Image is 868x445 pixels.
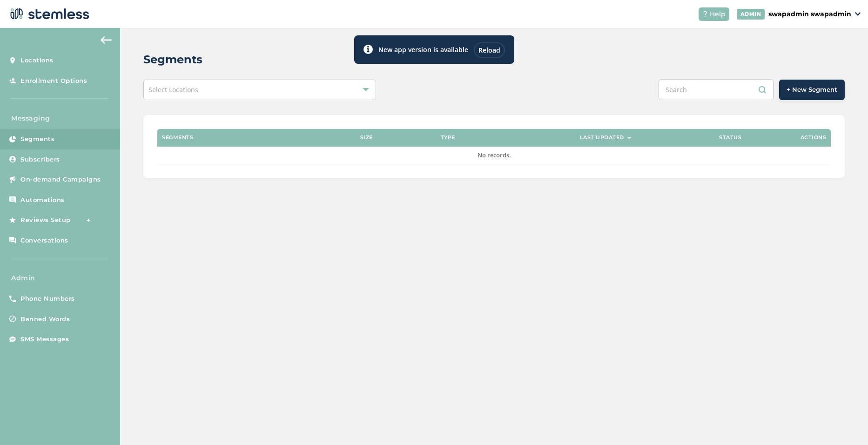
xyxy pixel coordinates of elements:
button: + New Segment [779,80,845,100]
span: Banned Words [20,315,70,324]
span: + New Segment [787,85,837,94]
th: Actions [761,129,831,147]
span: Subscribers [20,155,60,164]
span: Phone Numbers [20,294,75,303]
span: Reviews Setup [20,216,71,225]
span: Segments [20,135,54,144]
span: Locations [20,56,54,65]
span: No records. [478,151,511,159]
img: icon-help-white-03924b79.svg [702,11,708,17]
span: SMS Messages [20,335,69,344]
img: icon-toast-info-b13014a2.svg [363,45,373,54]
h2: Segments [143,51,202,68]
label: New app version is available [378,45,468,54]
span: Select Locations [148,85,198,94]
label: Last Updated [580,135,624,141]
img: icon-sort-1e1d7615.svg [627,137,632,139]
p: swapadmin swapadmin [768,9,851,19]
span: Enrollment Options [20,76,87,86]
img: icon_down-arrow-small-66adaf34.svg [855,12,861,16]
label: Size [360,135,373,141]
iframe: Chat Widget [821,400,868,445]
span: Help [710,9,726,19]
label: Segments [162,135,193,141]
label: Type [441,135,455,141]
div: Reload [474,42,505,58]
span: Conversations [20,236,68,245]
div: ADMIN [737,9,765,20]
span: Automations [20,196,65,205]
input: Search [659,79,774,100]
label: Status [719,135,741,141]
img: icon-arrow-back-accent-c549486e.svg [101,36,112,44]
img: logo-dark-0685b13c.svg [7,5,89,23]
img: glitter-stars-b7820f95.gif [78,211,96,229]
span: On-demand Campaigns [20,175,101,184]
